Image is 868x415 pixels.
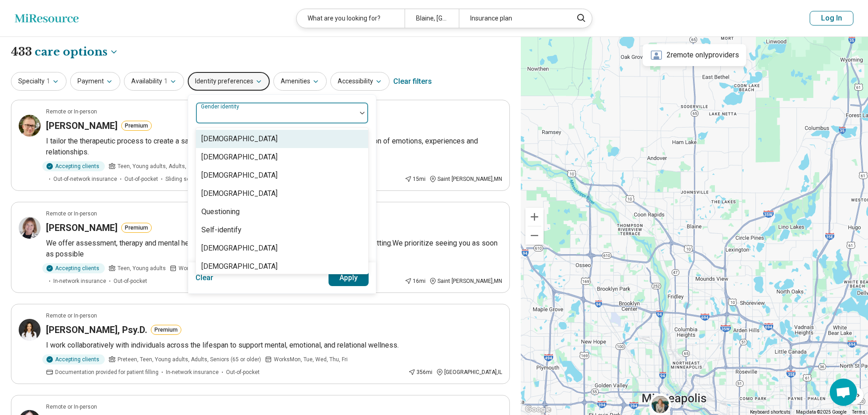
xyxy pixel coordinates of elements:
span: Sliding scale [165,175,198,183]
button: Zoom out [525,226,544,245]
span: In-network insurance [53,277,106,285]
button: Accessibility [330,72,390,91]
button: Specialty1 [11,72,67,91]
div: [DEMOGRAPHIC_DATA] [201,188,277,199]
button: Amenities [273,72,327,91]
h3: [PERSON_NAME], Psy.D. [46,323,147,336]
p: Remote or In-person [46,210,97,218]
button: Log In [810,11,853,26]
span: 1 [164,77,168,86]
span: Documentation provided for patient filling [55,368,159,376]
span: Out-of-network insurance [53,175,117,183]
div: 16 mi [405,277,426,285]
span: Works Mon, Tue, Thu, Fri [179,264,238,272]
div: Self-identify [201,225,241,236]
h1: 433 [11,44,118,60]
button: Premium [151,325,181,335]
div: Saint [PERSON_NAME] , MN [429,175,502,183]
div: Accepting clients [42,161,105,171]
p: I work collaboratively with individuals across the lifespan to support mental, emotional, and rel... [46,340,502,351]
h3: [PERSON_NAME] [46,119,118,132]
button: Availability1 [124,72,184,91]
div: Insurance plan [459,9,567,28]
div: What are you looking for? [297,9,405,28]
button: Zoom in [525,208,544,226]
div: Questioning [201,206,240,217]
button: Apply [329,270,369,286]
div: [DEMOGRAPHIC_DATA] [201,261,277,272]
button: Payment [70,72,120,91]
span: Out-of-pocket [113,277,147,285]
button: Care options [35,44,118,60]
span: Works Mon, Tue, Wed, Thu, Fri [274,355,348,364]
p: Remote or In-person [46,403,97,411]
span: Map data ©2025 Google [796,410,847,415]
div: Blaine, [GEOGRAPHIC_DATA] [405,9,459,28]
div: 2 remote only providers [643,44,746,66]
div: [DEMOGRAPHIC_DATA] [201,170,277,181]
div: [DEMOGRAPHIC_DATA] [201,243,277,254]
span: Out-of-pocket [226,368,260,376]
div: [DEMOGRAPHIC_DATA] [201,133,277,144]
span: Out-of-pocket [124,175,158,183]
div: Saint [PERSON_NAME] , MN [429,277,502,285]
h3: [PERSON_NAME] [46,221,118,234]
span: Teen, Young adults [118,264,166,272]
p: Remote or In-person [46,312,97,320]
div: Accepting clients [42,263,105,273]
button: Premium [121,223,152,233]
button: Identity preferences [188,72,270,91]
div: Accepting clients [42,354,105,364]
a: Terms (opens in new tab) [852,410,865,415]
label: Gender identity [201,103,241,110]
button: Premium [121,121,152,131]
div: Open chat [830,379,857,406]
span: care options [35,44,108,60]
span: 1 [46,77,50,86]
span: Teen, Young adults, Adults, Seniors (65 or older) [118,162,239,170]
div: Clear filters [393,71,432,92]
span: Preteen, Teen, Young adults, Adults, Seniors (65 or older) [118,355,261,364]
p: Remote or In-person [46,108,97,116]
div: [DEMOGRAPHIC_DATA] [201,152,277,163]
p: I tailor the therapeutic process to create a safe setting to heal and facilitate growth through a... [46,136,502,158]
div: 356 mi [408,368,432,376]
button: Clear [195,270,214,286]
div: 15 mi [405,175,426,183]
span: In-network insurance [166,368,219,376]
p: We offer assessment, therapy and mental health [MEDICAL_DATA] in an accepting, [MEDICAL_DATA] set... [46,238,502,260]
div: [GEOGRAPHIC_DATA] , IL [436,368,502,376]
